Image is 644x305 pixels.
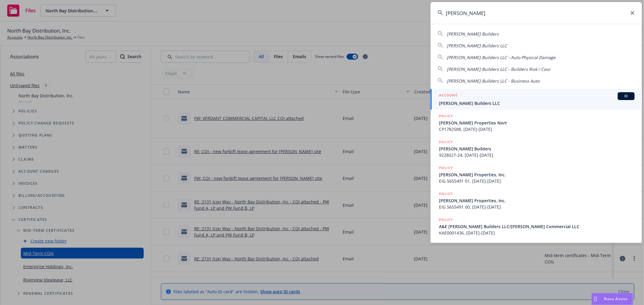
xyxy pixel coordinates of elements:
[431,136,642,162] a: POLICY[PERSON_NAME] Builders9228027-24, [DATE]-[DATE]
[439,152,635,158] span: 9228027-24, [DATE]-[DATE]
[439,223,635,230] span: A&E [PERSON_NAME] Builders LLC/[PERSON_NAME] Commercial LLC
[604,296,628,301] span: Nova Assist
[439,230,635,236] span: KAE0001436, [DATE]-[DATE]
[439,178,635,184] span: EIG 5655491 01, [DATE]-[DATE]
[447,31,499,37] span: [PERSON_NAME] Builders
[439,120,635,126] span: [PERSON_NAME] Properties Nort
[439,204,635,210] span: EIG 5655491 00, [DATE]-[DATE]
[447,55,556,60] span: [PERSON_NAME] Builders LLC - Auto Physical Damage
[439,165,453,171] h5: POLICY
[447,66,551,72] span: [PERSON_NAME] Builders LLC - Builders Risk / Cour
[439,217,453,223] h5: POLICY
[439,171,635,178] span: [PERSON_NAME] Properties, Inc.
[447,43,507,49] span: [PERSON_NAME] Builders LLC
[620,93,632,99] span: BI
[591,293,633,305] button: Nova Assist
[439,126,635,132] span: CP1782588, [DATE]-[DATE]
[431,2,642,24] input: Search...
[439,197,635,204] span: [PERSON_NAME] Properties, Inc.
[431,162,642,187] a: POLICY[PERSON_NAME] Properties, Inc.EIG 5655491 01, [DATE]-[DATE]
[439,191,453,197] h5: POLICY
[592,293,599,305] div: Drag to move
[439,92,457,99] h5: ACCOUNT
[431,187,642,213] a: POLICY[PERSON_NAME] Properties, Inc.EIG 5655491 00, [DATE]-[DATE]
[447,78,540,84] span: [PERSON_NAME] Builders LLC - Business Auto
[431,213,642,239] a: POLICYA&E [PERSON_NAME] Builders LLC/[PERSON_NAME] Commercial LLCKAE0001436, [DATE]-[DATE]
[439,146,635,152] span: [PERSON_NAME] Builders
[439,100,635,106] span: [PERSON_NAME] Builders LLC
[431,89,642,110] a: ACCOUNTBI[PERSON_NAME] Builders LLC
[439,139,453,145] h5: POLICY
[439,113,453,119] h5: POLICY
[431,110,642,136] a: POLICY[PERSON_NAME] Properties NortCP1782588, [DATE]-[DATE]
